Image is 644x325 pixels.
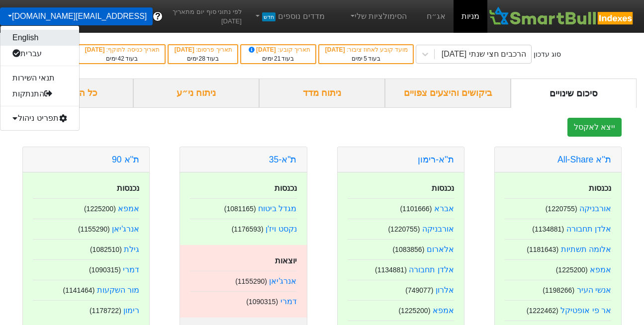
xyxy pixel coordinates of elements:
[175,46,196,53] span: [DATE]
[280,297,297,306] a: דמרי
[169,7,242,26] span: לפי נתוני סוף יום מתאריך [DATE]
[579,204,611,213] a: אורבניקה
[118,204,139,213] a: אמפא
[345,6,411,26] a: הסימולציות שלי
[262,12,276,21] span: חדש
[246,298,278,306] small: ( 1090315 )
[117,184,139,192] strong: נכנסות
[269,277,296,285] a: אנרג'יאן
[546,205,577,213] small: ( 1220755 )
[85,46,106,53] span: [DATE]
[527,307,558,315] small: ( 1222462 )
[422,225,454,233] a: אורבניקה
[199,55,205,62] span: 28
[124,245,139,253] a: גילת
[266,225,297,233] a: נקסט ויז'ן
[133,79,259,108] div: ניתוח ני״ע
[577,286,611,294] a: אנשי העיר
[534,49,561,60] div: סוג עדכון
[123,265,139,274] a: דמרי
[442,48,527,60] div: הרכבים חצי שנתי [DATE]
[112,225,139,233] a: אנרג'יאן
[567,118,622,137] button: ייצא לאקסל
[409,265,454,274] a: אלדן תחבורה
[325,46,347,53] span: [DATE]
[0,46,79,62] a: עברית
[258,204,296,213] a: מגדל ביטוח
[0,70,79,86] a: תנאי השירות
[63,286,94,294] small: ( 1141464 )
[250,6,329,26] a: מדדים נוספיםחדש
[235,277,267,285] small: ( 1155290 )
[398,307,430,315] small: ( 1225200 )
[275,256,297,265] strong: יוצאות
[90,307,121,315] small: ( 1178722 )
[174,54,232,63] div: בעוד ימים
[543,286,574,294] small: ( 1198266 )
[84,45,160,54] div: תאריך כניסה לתוקף :
[400,205,432,213] small: ( 1101666 )
[427,245,454,253] a: אלארום
[375,266,407,274] small: ( 1134881 )
[566,225,611,233] a: אלדן תחבורה
[557,155,611,164] a: ת''א All-Share
[405,286,433,294] small: ( 749077 )
[155,10,161,23] span: ?
[174,45,232,54] div: תאריך פרסום :
[392,245,424,253] small: ( 1083856 )
[84,205,116,213] small: ( 1225200 )
[274,55,280,62] span: 21
[118,55,124,62] span: 42
[78,225,110,233] small: ( 1155290 )
[433,306,454,315] a: אמפא
[97,286,139,294] a: מור השקעות
[275,184,297,192] strong: נכנסות
[388,225,420,233] small: ( 1220755 )
[0,86,79,102] a: התנתקות
[511,79,637,108] div: סיכום שינויים
[259,79,385,108] div: ניתוח מדד
[224,205,256,213] small: ( 1081165 )
[324,45,408,54] div: מועד קובע לאחוז ציבור :
[232,225,264,233] small: ( 1176593 )
[436,286,454,294] a: אלרון
[112,155,139,164] a: ת''א 90
[532,225,564,233] small: ( 1134881 )
[560,306,611,315] a: אר פי אופטיקל
[324,54,408,63] div: בעוד ימים
[0,30,79,46] a: English
[590,265,611,274] a: אמפא
[556,266,588,274] small: ( 1225200 )
[90,245,122,253] small: ( 1082510 )
[247,46,278,53] span: [DATE]
[123,306,139,315] a: רימון
[246,54,310,63] div: בעוד ימים
[246,45,310,54] div: תאריך קובע :
[364,55,367,62] span: 5
[418,155,454,164] a: ת''א-רימון
[89,266,121,274] small: ( 1090315 )
[561,245,611,253] a: אלומה תשתיות
[385,79,511,108] div: ביקושים והיצעים צפויים
[589,184,611,192] strong: נכנסות
[527,245,558,253] small: ( 1181643 )
[432,184,454,192] strong: נכנסות
[434,204,454,213] a: אברא
[269,155,297,164] a: ת"א-35
[84,54,160,63] div: בעוד ימים
[0,110,79,126] div: תפריט ניהול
